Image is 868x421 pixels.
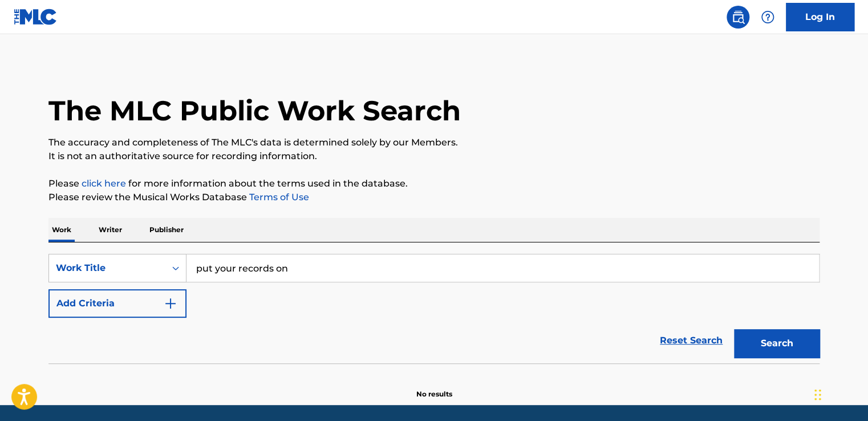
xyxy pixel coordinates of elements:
a: click here [82,178,126,189]
img: MLC Logo [14,9,58,25]
p: Please for more information about the terms used in the database. [48,177,820,191]
form: Search Form [48,254,820,363]
p: No results [416,375,452,399]
p: Writer [95,218,125,242]
a: Terms of Use [247,192,309,203]
div: Help [756,6,779,29]
p: It is not an authoritative source for recording information. [48,149,820,163]
a: Reset Search [654,328,728,353]
p: The accuracy and completeness of The MLC's data is determined solely by our Members. [48,136,820,149]
img: search [731,10,745,24]
a: Public Search [727,6,749,29]
h1: The MLC Public Work Search [48,94,461,128]
button: Search [734,329,820,358]
a: Log In [786,3,854,31]
p: Work [48,218,75,242]
div: Work Title [56,261,159,275]
button: Add Criteria [48,289,186,318]
iframe: Chat Widget [811,366,868,421]
p: Please review the Musical Works Database [48,191,820,204]
img: help [761,10,774,24]
div: Drag [814,378,821,412]
img: 9d2ae6d4665cec9f34b9.svg [164,297,177,310]
p: Publisher [146,218,187,242]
